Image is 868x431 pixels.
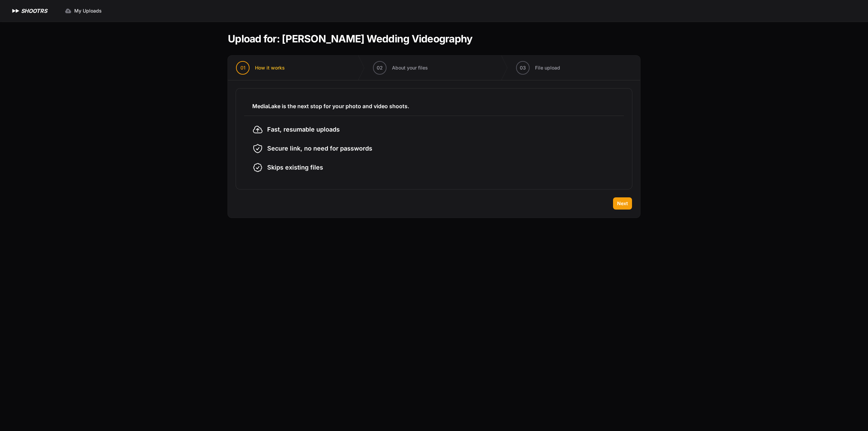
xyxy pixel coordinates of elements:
[267,163,323,172] span: Skips existing files
[365,56,436,80] button: 02 About your files
[11,7,21,15] img: SHOOTRS
[392,64,428,71] span: About your files
[61,5,106,17] a: My Uploads
[508,56,568,80] button: 03 File upload
[11,7,47,15] a: SHOOTRS SHOOTRS
[377,64,383,71] span: 02
[240,64,245,71] span: 01
[228,33,472,45] h1: Upload for: [PERSON_NAME] Wedding Videography
[267,125,340,134] span: Fast, resumable uploads
[21,7,47,15] h1: SHOOTRS
[613,197,632,210] button: Next
[74,7,102,14] span: My Uploads
[228,56,293,80] button: 01 How it works
[252,102,616,110] h3: MediaLake is the next stop for your photo and video shoots.
[267,144,372,153] span: Secure link, no need for passwords
[520,64,526,71] span: 03
[617,200,628,207] span: Next
[255,64,285,71] span: How it works
[535,64,560,71] span: File upload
